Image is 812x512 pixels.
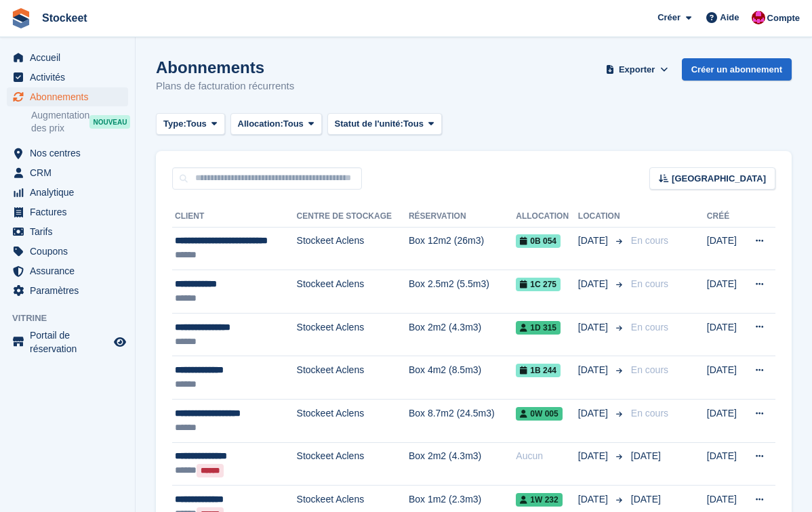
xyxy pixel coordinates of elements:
[409,356,516,400] td: Box 4m2 (8.5m3)
[631,278,668,289] span: En cours
[7,48,128,67] a: menu
[156,79,294,94] p: Plans de facturation récurrents
[578,449,611,463] span: [DATE]
[767,12,800,25] span: Compte
[578,406,611,421] span: [DATE]
[283,117,304,131] span: Tous
[631,408,668,419] span: En cours
[707,313,742,356] td: [DATE]
[30,87,111,106] span: Abonnements
[516,321,561,335] span: 1D 315
[707,270,742,314] td: [DATE]
[409,270,516,314] td: Box 2.5m2 (5.5m3)
[631,322,668,333] span: En cours
[30,281,111,300] span: Paramètres
[297,313,409,356] td: Stockeet Aclens
[30,68,111,87] span: Activités
[578,234,611,248] span: [DATE]
[682,58,792,81] a: Créer un abonnement
[631,450,661,461] span: [DATE]
[707,227,742,270] td: [DATE]
[30,261,111,280] span: Assurance
[516,364,561,377] span: 1B 244
[707,400,742,443] td: [DATE]
[7,261,128,280] a: menu
[230,113,322,135] button: Allocation: Tous
[297,400,409,443] td: Stockeet Aclens
[89,115,130,129] div: NOUVEAU
[297,270,409,314] td: Stockeet Aclens
[516,449,578,463] div: Aucun
[752,11,765,24] img: Valentin BURDET
[30,48,111,67] span: Accueil
[657,11,681,24] span: Créer
[30,328,111,356] span: Portail de réservation
[578,363,611,377] span: [DATE]
[707,442,742,486] td: [DATE]
[516,206,578,228] th: Allocation
[516,234,561,248] span: 0B 054
[11,8,31,28] img: stora-icon-8386f47178a22dfd0bd8f6a31ec36ba5ce8667c1dd55bd0f319d3a0aa187defe.svg
[297,227,409,270] td: Stockeet Aclens
[578,277,611,291] span: [DATE]
[30,242,111,261] span: Coupons
[297,206,409,228] th: Centre de stockage
[707,356,742,400] td: [DATE]
[30,202,111,221] span: Factures
[335,117,403,131] span: Statut de l'unité:
[578,320,611,335] span: [DATE]
[30,183,111,202] span: Analytique
[7,242,128,261] a: menu
[297,442,409,486] td: Stockeet Aclens
[163,117,186,131] span: Type:
[112,334,128,350] a: Boutique d'aperçu
[7,281,128,300] a: menu
[631,235,668,246] span: En cours
[720,11,739,24] span: Aide
[578,206,626,228] th: Location
[409,227,516,270] td: Box 12m2 (26m3)
[7,144,128,163] a: menu
[7,328,128,356] a: menu
[578,492,611,507] span: [DATE]
[409,313,516,356] td: Box 2m2 (4.3m3)
[37,7,93,29] a: Stockeet
[707,206,742,228] th: Créé
[30,144,111,163] span: Nos centres
[156,113,225,135] button: Type: Tous
[631,364,668,375] span: En cours
[7,222,128,241] a: menu
[7,68,128,87] a: menu
[7,87,128,106] a: menu
[516,493,562,507] span: 1W 232
[327,113,442,135] button: Statut de l'unité: Tous
[31,108,128,135] a: Augmentation des prix NOUVEAU
[7,163,128,182] a: menu
[619,63,655,77] span: Exporter
[516,407,562,421] span: 0W 005
[409,206,516,228] th: Réservation
[172,206,297,228] th: Client
[409,400,516,443] td: Box 8.7m2 (24.5m3)
[7,202,128,221] a: menu
[30,163,111,182] span: CRM
[631,494,661,505] span: [DATE]
[409,442,516,486] td: Box 2m2 (4.3m3)
[403,117,424,131] span: Tous
[186,117,207,131] span: Tous
[7,183,128,202] a: menu
[516,278,561,291] span: 1C 275
[30,222,111,241] span: Tarifs
[156,58,294,77] h1: Abonnements
[238,117,283,131] span: Allocation:
[297,356,409,400] td: Stockeet Aclens
[31,109,89,135] span: Augmentation des prix
[12,312,135,325] span: Vitrine
[603,58,671,81] button: Exporter
[672,172,766,186] span: [GEOGRAPHIC_DATA]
